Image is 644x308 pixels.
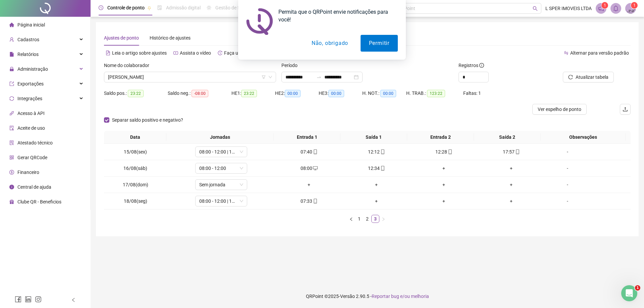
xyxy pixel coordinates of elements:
span: mobile [380,149,385,154]
span: Administração [17,66,48,72]
div: + [413,165,475,172]
span: 08:00 - 12:00 | 13:00 - 17:00 [199,196,243,206]
span: Separar saldo positivo e negativo? [109,116,186,124]
span: left [71,298,76,302]
span: Observações [543,133,623,141]
span: 00:00 [285,90,301,97]
span: info-circle [9,185,14,189]
a: 1 [356,215,363,223]
span: 16/08(sáb) [123,166,147,171]
span: instagram [35,296,42,303]
div: + [345,197,408,205]
span: down [239,166,244,170]
span: 23:22 [128,90,144,97]
span: 15/08(sex) [124,149,147,155]
div: 07:33 [278,197,340,205]
button: Permitir [361,35,398,52]
div: 07:40 [278,148,340,156]
span: mobile [312,149,318,154]
img: notification icon [246,8,273,35]
button: Atualizar tabela [563,72,614,82]
span: Versão [340,294,355,299]
span: mobile [515,149,520,154]
span: Reportar bug e/ou melhoria [372,294,429,299]
span: MAIQUIELI AMALIA SEIFERT [108,72,272,82]
span: swap-right [316,74,322,80]
span: mobile [380,166,385,171]
span: 08:00 - 12:00 [199,163,243,173]
span: info-circle [479,63,484,68]
span: mobile [447,149,452,154]
span: export [9,81,14,86]
li: Página anterior [347,215,355,223]
span: reload [568,75,573,79]
div: 12:34 [345,165,408,172]
span: api [9,111,14,116]
button: Ver espelho de ponto [532,104,587,115]
th: Observações [541,131,626,144]
span: dollar [9,170,14,175]
span: linkedin [25,296,32,303]
span: Atualizar tabela [576,73,608,81]
span: sync [9,96,14,101]
iframe: Intercom live chat [621,285,637,301]
span: facebook [15,296,21,303]
th: Entrada 2 [407,131,474,144]
span: 00:00 [328,90,344,97]
span: upload [623,107,628,112]
span: Atestado técnico [17,140,53,145]
span: 1 [635,285,640,291]
th: Saída 1 [340,131,407,144]
th: Jornadas [166,131,274,144]
span: Financeiro [17,170,39,175]
span: Acesso à API [17,111,45,116]
span: Ver espelho de ponto [538,106,581,113]
span: Exportações [17,81,44,86]
div: HE 1: [231,89,275,97]
span: Faltas: 1 [463,90,481,96]
div: Permita que o QRPoint envie notificações para você! [273,8,398,23]
li: Próxima página [379,215,387,223]
button: right [379,215,387,223]
div: HE 2: [275,89,319,97]
span: qrcode [9,155,14,160]
span: right [381,217,385,221]
div: + [345,181,408,188]
div: - [548,165,587,172]
div: + [480,181,542,188]
span: 08:00 - 12:00 | 13:00 - 17:00 [199,147,243,157]
footer: QRPoint © 2025 - 2.90.5 - [91,285,644,308]
div: 17:57 [480,148,542,156]
div: + [413,181,475,188]
span: down [239,150,244,154]
span: down [239,199,244,203]
div: + [480,165,542,172]
div: 12:28 [413,148,475,156]
li: 2 [363,215,371,223]
a: 3 [372,215,379,223]
span: down [239,183,244,187]
label: Período [281,62,302,69]
span: 00:00 [380,90,396,97]
span: 23:22 [241,90,257,97]
button: left [347,215,355,223]
th: Data [104,131,166,144]
span: left [349,217,353,221]
span: lock [9,67,14,71]
div: 12:12 [345,148,408,156]
th: Entrada 1 [274,131,340,144]
div: - [548,197,587,205]
li: 1 [355,215,363,223]
div: Saldo pos.: [104,89,168,97]
span: 123:22 [427,90,445,97]
span: Integrações [17,96,42,101]
span: mobile [312,199,318,203]
span: Gerar QRCode [17,155,47,160]
div: 08:00 [278,165,340,172]
div: H. NOT.: [362,89,406,97]
div: HE 3: [319,89,362,97]
div: + [480,197,542,205]
span: Registros [459,62,484,69]
span: Sem jornada [199,180,243,190]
